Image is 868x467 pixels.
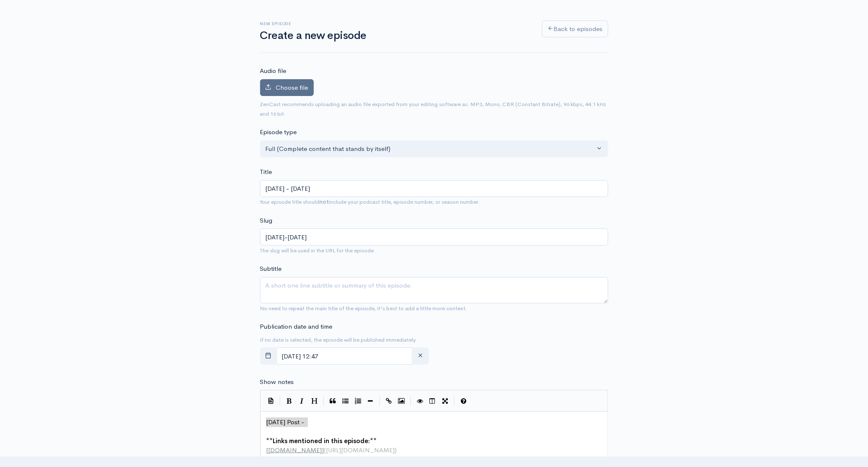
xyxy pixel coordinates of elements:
[439,395,452,407] button: Toggle Fullscreen
[395,395,408,407] button: Insert Image
[260,180,608,197] input: What is the episode's title?
[426,395,439,407] button: Toggle Side by Side
[296,395,308,407] button: Italic
[308,395,321,407] button: Heading
[260,348,277,365] button: toggle
[324,446,326,454] span: (
[260,228,608,246] input: title-of-episode
[457,395,470,407] button: Markdown Guide
[260,101,607,117] small: ZenCast recommends uploading an audio file exported from your editing software as: MP3, Mono, CBR...
[260,21,532,26] h6: New episode
[320,198,329,205] strong: not
[260,127,297,137] label: Episode type
[260,247,376,254] small: The slug will be used in the URL for the episode.
[260,377,294,387] label: Show notes
[352,395,364,407] button: Numbered List
[411,397,411,406] i: |
[265,394,277,407] button: Insert Show Notes Template
[266,446,269,454] span: [
[280,397,281,406] i: |
[395,446,397,454] span: )
[260,322,333,332] label: Publication date and time
[273,437,370,445] span: Links mentioned in this episode:
[276,83,308,91] span: Choose file
[260,336,417,343] small: If no date is selected, the episode will be published immediately.
[260,167,272,177] label: Title
[414,395,426,407] button: Toggle Preview
[323,397,324,406] i: |
[412,348,429,365] button: clear
[380,397,380,406] i: |
[326,446,395,454] span: [URL][DOMAIN_NAME]
[364,395,377,407] button: Insert Horizontal Line
[260,66,287,76] label: Audio file
[339,395,352,407] button: Generic List
[383,395,395,407] button: Create Link
[266,418,305,426] span: [DATE] Post -
[260,216,273,226] label: Slug
[327,395,339,407] button: Quote
[542,21,608,38] a: Back to episodes
[260,264,282,274] label: Subtitle
[283,395,296,407] button: Bold
[269,446,322,454] span: [DOMAIN_NAME]
[260,30,532,42] h1: Create a new episode
[266,144,595,154] div: Full (Complete content that stands by itself)
[260,305,468,312] small: No need to repeat the main title of the episode, it's best to add a little more context.
[322,446,324,454] span: ]
[454,397,455,406] i: |
[260,198,480,205] small: Your episode title should include your podcast title, episode number, or season number.
[260,140,608,158] button: Full (Complete content that stands by itself)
